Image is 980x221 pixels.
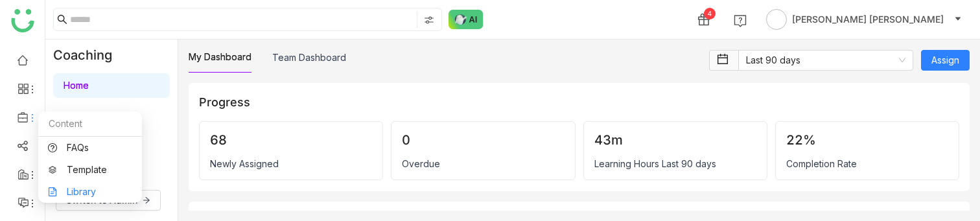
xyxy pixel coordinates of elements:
[594,132,756,148] div: 43m
[786,132,948,148] div: 22%
[48,187,132,196] a: Library
[402,132,564,148] div: 0
[766,9,787,30] img: avatar
[189,51,251,62] a: My Dashboard
[594,158,756,169] div: Learning Hours Last 90 days
[734,14,747,27] img: help.svg
[746,51,905,70] nz-select-item: Last 90 days
[786,158,948,169] div: Completion Rate
[792,12,944,27] span: [PERSON_NAME] [PERSON_NAME]
[449,10,484,29] img: ask-buddy-normal.svg
[48,165,132,174] a: Template
[704,8,716,19] div: 4
[210,158,372,169] div: Newly Assigned
[64,80,89,91] a: Home
[11,9,34,32] img: logo
[424,15,434,25] img: search-type.svg
[402,158,564,169] div: Overdue
[45,40,132,71] div: Coaching
[199,93,959,111] div: Progress
[764,9,964,30] button: [PERSON_NAME] [PERSON_NAME]
[272,52,346,63] a: Team Dashboard
[48,143,132,152] a: FAQs
[921,50,970,71] button: Assign
[931,53,959,67] span: Assign
[38,111,142,137] div: Content
[210,132,372,148] div: 68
